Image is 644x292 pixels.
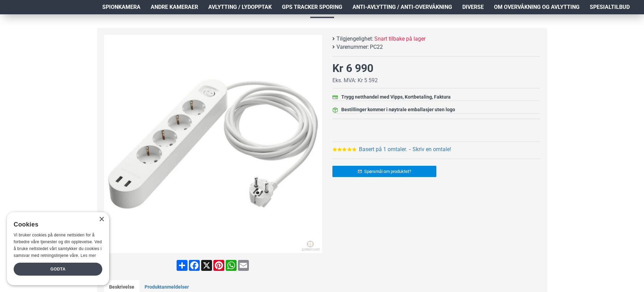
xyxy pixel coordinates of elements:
[102,3,140,11] span: Spionkamera
[332,60,373,76] div: Kr 6 990
[413,145,451,154] a: Skriv en omtale!
[370,43,383,51] span: PC22
[14,217,98,232] div: Cookies
[99,217,104,222] div: Close
[353,3,452,11] span: Anti-avlytting / Anti-overvåkning
[494,3,580,11] span: Om overvåkning og avlytting
[462,3,484,11] span: Diverse
[225,260,237,271] a: WhatsApp
[341,93,451,101] div: Trygg netthandel med Vipps, Kortbetaling, Faktura
[374,35,425,43] span: Snart tilbake på lager
[332,166,436,177] a: Spørsmål om produktet?
[188,260,200,271] a: Facebook
[213,260,225,271] a: Pinterest
[14,263,102,276] div: Godta
[176,260,188,271] a: Share
[336,43,369,51] b: Varenummer:
[237,260,250,271] a: Email
[104,35,322,253] img: WiFi Romavlytter-Lydopptaker i skjøteledning
[409,146,410,152] b: -
[590,3,630,11] span: Spesialtilbud
[14,233,102,258] span: Vi bruker cookies på denne nettsiden for å forbedre våre tjenester og din opplevelse. Ved å bruke...
[200,260,213,271] a: X
[80,253,96,258] a: Les mer, opens a new window
[208,3,272,11] span: Avlytting / Lydopptak
[359,145,407,154] a: Basert på 1 omtaler.
[282,3,342,11] span: GPS Tracker Sporing
[341,106,455,113] div: Bestillinger kommer i nøytrale emballasjer uten logo
[336,35,373,43] b: Tilgjengelighet:
[97,0,547,18] span: WiFi Romavlytter-Lydopptaker i skjøteledning
[151,3,198,11] span: Andre kameraer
